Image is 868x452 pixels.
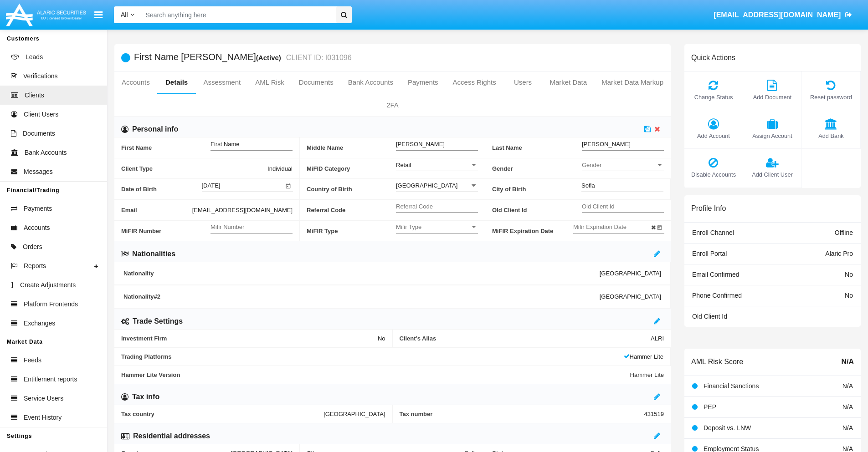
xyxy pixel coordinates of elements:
span: Feeds [24,356,41,365]
a: 2FA [114,94,671,116]
span: [GEOGRAPHIC_DATA] [600,293,661,300]
span: Orders [23,242,42,252]
span: Email Confirmed [692,271,739,278]
img: Logo image [5,1,87,28]
span: Reports [24,261,46,271]
span: Hammer Lite Version [121,371,630,378]
span: [GEOGRAPHIC_DATA] [600,270,661,277]
span: Tax country [121,411,324,417]
a: Assessment [196,71,248,93]
span: Deposit vs. LNW [704,424,751,432]
span: Add Account [689,132,738,140]
span: Hammer Lite [624,353,663,360]
span: Event History [24,413,62,422]
span: Client’s Alias [400,335,651,342]
span: Enroll Channel [692,229,734,236]
a: Market Data Markup [594,71,671,93]
span: Messages [24,167,53,177]
span: No [378,335,385,342]
span: Entitlement reports [24,375,77,384]
span: Clients [25,91,44,100]
button: Open calendar [655,222,664,231]
span: Exchanges [24,319,55,328]
a: Payments [401,71,446,93]
span: Client Users [24,110,58,119]
span: [GEOGRAPHIC_DATA] [324,411,385,417]
span: PEP [704,403,716,411]
span: Gender [492,158,582,179]
h6: AML Risk Score [691,357,743,366]
span: Create Adjustments [20,280,76,290]
span: MiFIR Type [307,221,396,241]
span: Old Client Id [492,200,582,220]
span: N/A [842,382,853,390]
span: Add Client User [748,170,797,179]
span: Phone Confirmed [692,292,742,299]
span: Retail [396,162,411,168]
span: N/A [841,356,854,367]
span: Country of Birth [307,179,396,199]
input: Search [141,6,333,23]
span: Alaric Pro [825,250,853,257]
span: Verifications [23,71,57,81]
span: N/A [842,403,853,411]
h6: Personal info [132,124,178,134]
span: Disable Accounts [689,170,738,179]
a: Details [157,71,196,93]
span: Reset password [806,93,856,102]
a: Access Rights [446,71,503,93]
a: Accounts [114,71,157,93]
button: Open calendar [284,181,293,190]
span: Hammer Lite [630,371,664,378]
span: City of Birth [492,179,581,199]
span: Documents [23,129,55,138]
span: Service Users [24,394,63,403]
a: Documents [292,71,341,93]
span: Change Status [689,93,738,102]
span: MiFID Category [307,158,396,179]
span: N/A [842,424,853,432]
span: Nationality #2 [123,293,600,300]
span: Mifir Type [396,223,470,231]
h6: Quick Actions [691,53,735,62]
span: Financial Sanctions [704,382,759,390]
span: Leads [26,52,43,62]
span: Old Client Id [692,313,727,320]
span: Middle Name [307,137,396,158]
span: Accounts [24,223,50,233]
h6: Profile Info [691,204,726,213]
span: Investment Firm [121,335,378,342]
span: Assign Account [748,132,797,140]
span: [EMAIL_ADDRESS][DOMAIN_NAME] [714,11,841,19]
span: First Name [121,137,211,158]
span: Last Name [492,137,582,158]
span: MiFIR Expiration Date [492,221,573,241]
h6: Trade Settings [133,316,183,326]
span: Tax number [400,411,644,417]
div: (Active) [256,52,284,63]
span: Platform Frontends [24,300,78,309]
h6: Nationalities [132,249,175,259]
span: Nationality [123,270,600,277]
a: [EMAIL_ADDRESS][DOMAIN_NAME] [709,2,857,28]
span: Enroll Portal [692,250,727,257]
span: Individual [267,164,293,173]
span: Add Bank [806,132,856,140]
span: Email [121,205,192,215]
span: All [121,11,128,18]
span: Date of Birth [121,179,202,199]
span: ALRI [651,335,664,342]
a: All [114,10,141,20]
span: [EMAIL_ADDRESS][DOMAIN_NAME] [192,205,293,215]
h5: First Name [PERSON_NAME] [134,52,352,63]
span: No [845,292,853,299]
span: Add Document [748,93,797,102]
span: 431519 [644,411,664,417]
span: Offline [835,229,853,236]
span: Trading Platforms [121,353,624,360]
span: Payments [24,204,52,213]
span: Referral Code [307,200,396,220]
h6: Tax info [132,392,159,402]
span: Gender [582,161,656,169]
a: Bank Accounts [341,71,401,93]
